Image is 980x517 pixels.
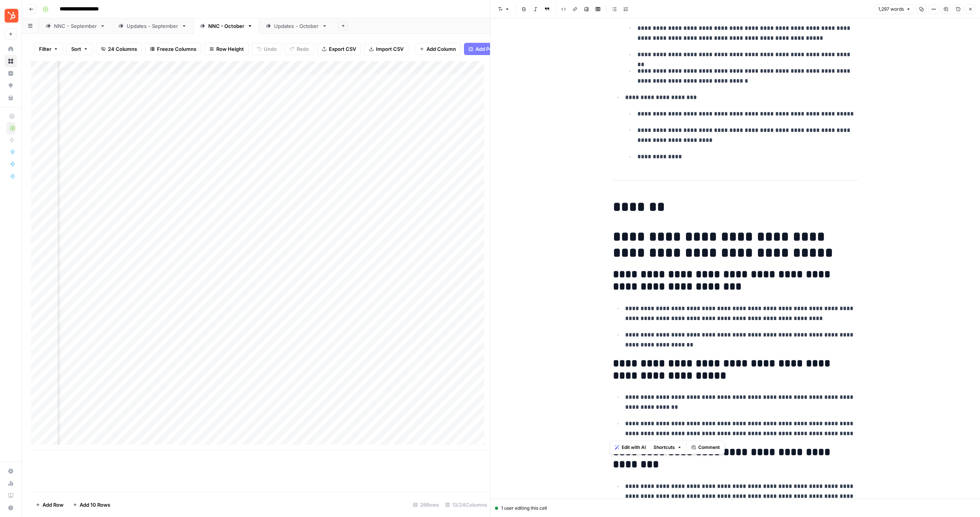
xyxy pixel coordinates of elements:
a: NNC - September [39,18,112,34]
button: Add Power Agent [464,43,522,55]
span: Filter [39,45,51,53]
button: Sort [66,43,93,55]
div: NNC - October [208,22,244,30]
span: 24 Columns [108,45,137,53]
div: 1 user editing this cell [495,505,975,512]
a: Learning Hub [5,489,17,502]
button: Import CSV [364,43,408,55]
span: Sort [71,45,81,53]
span: Undo [264,45,277,53]
span: Edit with AI [622,444,646,451]
button: Add Column [415,43,461,55]
button: Redo [285,43,314,55]
button: Help + Support [5,502,17,514]
button: Undo [252,43,282,55]
button: Edit with AI [612,442,649,452]
div: NNC - September [54,22,97,30]
a: Opportunities [5,80,17,92]
a: Settings [5,465,17,477]
a: Your Data [5,92,17,104]
span: Row Height [216,45,244,53]
img: Blog Content Action Plan Logo [5,9,18,23]
span: Add Column [426,45,456,53]
button: Add 10 Rows [68,499,115,511]
button: Export CSV [317,43,361,55]
a: NNC - October [193,18,259,34]
a: Updates - September [112,18,193,34]
a: Home [5,43,17,55]
button: 24 Columns [96,43,142,55]
div: 13/24 Columns [442,499,490,511]
span: Redo [297,45,309,53]
a: Updates - October [259,18,334,34]
div: 28 Rows [410,499,442,511]
button: Comment [688,442,723,452]
a: Browse [5,55,17,67]
button: Filter [34,43,63,55]
button: 1,297 words [875,4,914,14]
button: Row Height [204,43,249,55]
button: Add Row [31,499,68,511]
span: Import CSV [376,45,403,53]
span: Comment [698,444,720,451]
div: Updates - September [127,22,178,30]
span: Add Power Agent [475,45,517,53]
span: Export CSV [329,45,356,53]
button: Workspace: Blog Content Action Plan [5,6,17,25]
a: Insights [5,67,17,80]
button: Freeze Columns [145,43,201,55]
button: Shortcuts [650,442,685,452]
span: Freeze Columns [157,45,196,53]
span: Shortcuts [653,444,675,451]
span: 1,297 words [878,6,904,13]
span: Add Row [42,501,64,509]
span: Add 10 Rows [80,501,110,509]
a: Usage [5,477,17,489]
div: Updates - October [274,22,319,30]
